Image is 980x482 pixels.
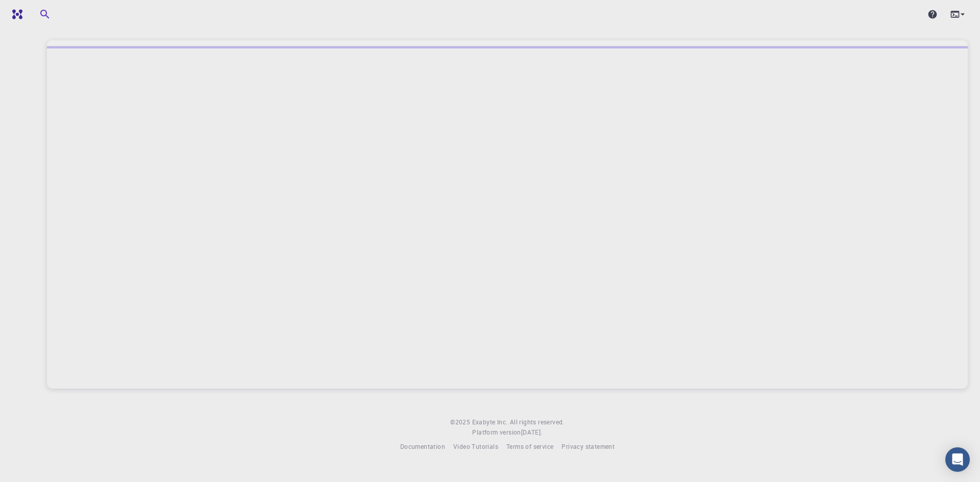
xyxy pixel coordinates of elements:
a: Terms of service [506,442,553,452]
span: © 2025 [450,417,472,427]
span: [DATE] . [521,428,543,436]
a: Exabyte Inc. [472,417,508,427]
span: Video Tutorials [453,442,498,450]
a: Documentation [400,442,445,452]
a: [DATE]. [521,427,543,438]
span: Documentation [400,442,445,450]
span: Privacy statement [561,442,615,450]
span: All rights reserved. [510,417,565,427]
img: logo [8,9,22,19]
div: Open Intercom Messenger [945,447,970,472]
span: Terms of service [506,442,553,450]
span: Platform version [472,427,521,438]
a: Video Tutorials [453,442,498,452]
span: Exabyte Inc. [472,418,508,426]
a: Privacy statement [561,442,615,452]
